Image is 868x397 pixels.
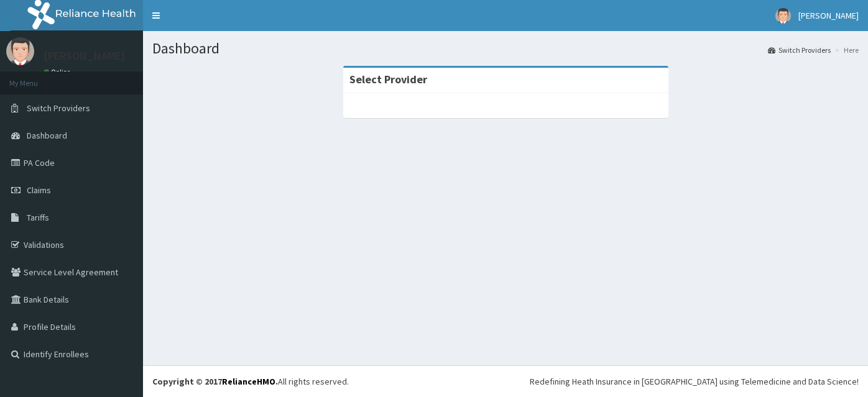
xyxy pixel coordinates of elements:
[6,37,34,65] img: User Image
[152,376,278,387] strong: Copyright © 2017 .
[27,130,67,141] span: Dashboard
[349,72,427,86] strong: Select Provider
[143,365,868,397] footer: All rights reserved.
[768,45,831,55] a: Switch Providers
[27,185,51,196] span: Claims
[44,50,125,62] p: [PERSON_NAME]
[152,40,859,57] h1: Dashboard
[44,68,73,76] a: Online
[27,212,49,223] span: Tariffs
[530,375,859,388] div: Redefining Heath Insurance in [GEOGRAPHIC_DATA] using Telemedicine and Data Science!
[222,376,275,387] a: RelianceHMO
[798,10,859,21] span: [PERSON_NAME]
[775,8,791,24] img: User Image
[27,103,90,114] span: Switch Providers
[832,45,859,55] li: Here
